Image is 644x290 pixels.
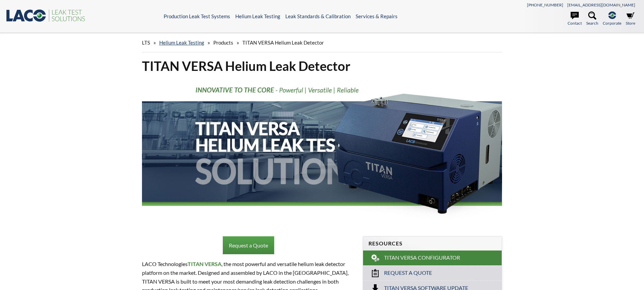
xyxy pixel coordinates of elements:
[235,13,280,19] a: Helium Leak Testing
[368,240,496,247] h4: Resources
[213,39,233,46] span: Products
[567,2,635,7] a: [EMAIL_ADDRESS][DOMAIN_NAME]
[527,2,563,7] a: [PHONE_NUMBER]
[223,236,274,255] a: Request a Quote
[603,20,621,26] span: Corporate
[363,251,502,265] a: TITAN VERSA Configurator
[142,58,502,74] h1: TITAN VERSA Helium Leak Detector
[188,261,221,267] strong: TITAN VERSA
[384,254,460,261] span: TITAN VERSA Configurator
[164,13,230,19] a: Production Leak Test Systems
[363,265,502,281] a: Request a Quote
[568,11,582,26] a: Contact
[626,11,635,26] a: Store
[159,39,204,46] a: Helium Leak Testing
[242,39,324,46] span: TITAN VERSA Helium Leak Detector
[384,269,432,276] span: Request a Quote
[142,33,502,52] div: » » »
[285,13,351,19] a: Leak Standards & Calibration
[356,13,398,19] a: Services & Repairs
[586,11,598,26] a: Search
[142,39,150,46] span: LTS
[142,80,502,223] img: TITAN VERSA Helium Leak Test Solutions header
